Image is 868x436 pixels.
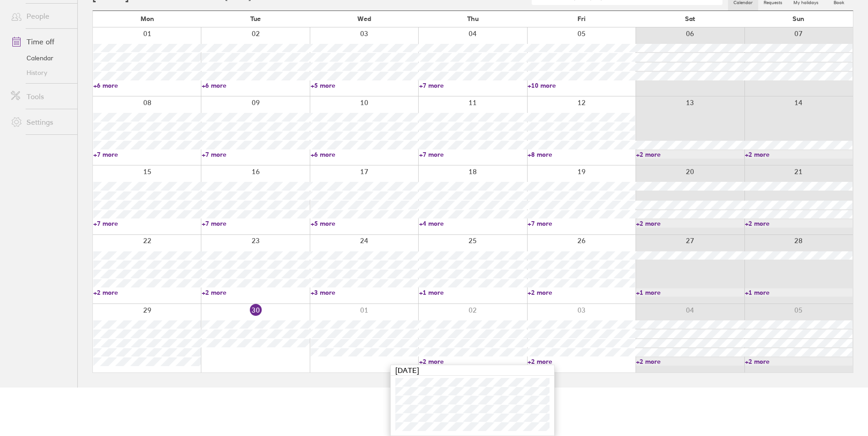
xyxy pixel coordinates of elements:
span: Wed [357,15,371,22]
a: Settings [4,113,77,131]
a: +7 more [202,150,309,159]
a: +2 more [528,288,635,297]
a: +5 more [311,219,418,228]
a: +2 more [528,357,635,366]
a: +7 more [202,219,309,228]
a: +8 more [528,150,635,159]
a: +7 more [419,150,527,159]
a: People [4,7,77,25]
a: +2 more [202,288,309,297]
span: Sat [685,15,695,22]
a: History [4,65,77,80]
a: +2 more [93,288,201,297]
a: +2 more [636,357,744,366]
a: +4 more [419,219,527,228]
a: +2 more [636,150,744,159]
span: Fri [577,15,586,22]
a: +10 more [528,81,635,90]
a: +3 more [311,288,418,297]
a: +6 more [202,81,309,90]
span: Sun [793,15,804,22]
a: Time off [4,32,77,51]
a: +6 more [311,150,418,159]
div: [DATE] [391,365,554,376]
a: +7 more [93,219,201,228]
a: +1 more [745,288,852,297]
a: +7 more [528,219,635,228]
a: +1 more [419,288,527,297]
a: +7 more [419,81,527,90]
a: +7 more [93,150,201,159]
a: +2 more [745,219,852,228]
a: +5 more [311,81,418,90]
a: +6 more [93,81,201,90]
a: Tools [4,87,77,106]
span: Thu [467,15,479,22]
a: +2 more [745,150,852,159]
span: Mon [140,15,154,22]
span: Tue [250,15,261,22]
a: +2 more [636,219,744,228]
a: Calendar [4,51,77,65]
a: +2 more [745,357,852,366]
a: +1 more [636,288,744,297]
a: +2 more [419,357,527,366]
